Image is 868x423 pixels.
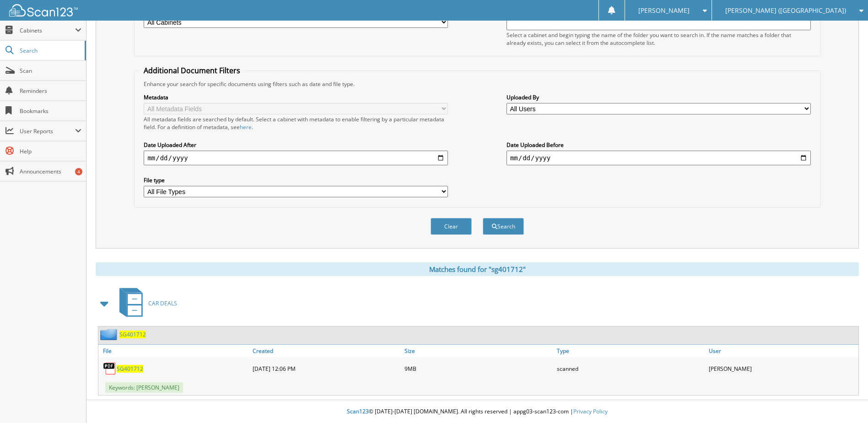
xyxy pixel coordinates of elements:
[9,4,78,16] img: scan123-logo-white.svg
[20,107,81,115] span: Bookmarks
[507,141,811,149] label: Date Uploaded Before
[20,168,81,175] span: Announcements
[706,359,858,378] div: [PERSON_NAME]
[20,127,75,135] span: User Reports
[250,345,402,357] a: Created
[20,47,80,54] span: Search
[117,365,143,373] a: SG401712
[139,65,245,76] legend: Additional Document Filters
[75,168,82,175] div: 4
[431,218,472,235] button: Clear
[86,401,868,423] div: © [DATE]-[DATE] [DOMAIN_NAME]. All rights reserved | appg03-scan123-com |
[706,345,858,357] a: User
[555,345,706,357] a: Type
[725,8,846,13] span: [PERSON_NAME] ([GEOGRAPHIC_DATA])
[483,218,524,235] button: Search
[20,67,81,75] span: Scan
[240,123,252,131] a: here
[144,151,448,165] input: start
[114,285,177,321] a: CAR DEALS
[507,93,811,101] label: Uploaded By
[20,147,81,155] span: Help
[250,359,402,378] div: [DATE] 12:06 PM
[638,8,690,13] span: [PERSON_NAME]
[402,359,554,378] div: 9MB
[822,379,868,423] iframe: Chat Widget
[139,80,815,88] div: Enhance your search for specific documents using filters such as date and file type.
[144,115,448,131] div: All metadata fields are searched by default. Select a cabinet with metadata to enable filtering b...
[555,359,706,378] div: scanned
[100,329,119,340] img: folder2.png
[20,27,75,34] span: Cabinets
[144,141,448,149] label: Date Uploaded After
[347,407,369,415] span: Scan123
[507,151,811,165] input: end
[144,93,448,101] label: Metadata
[96,262,859,276] div: Matches found for "sg401712"
[144,176,448,184] label: File type
[573,407,608,415] a: Privacy Policy
[98,345,250,357] a: File
[20,87,81,95] span: Reminders
[103,362,117,375] img: PDF.png
[105,382,183,393] span: Keywords: [PERSON_NAME]
[402,345,554,357] a: Size
[119,331,146,338] a: SG401712
[507,31,811,47] div: Select a cabinet and begin typing the name of the folder you want to search in. If the name match...
[148,299,177,307] span: CAR DEALS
